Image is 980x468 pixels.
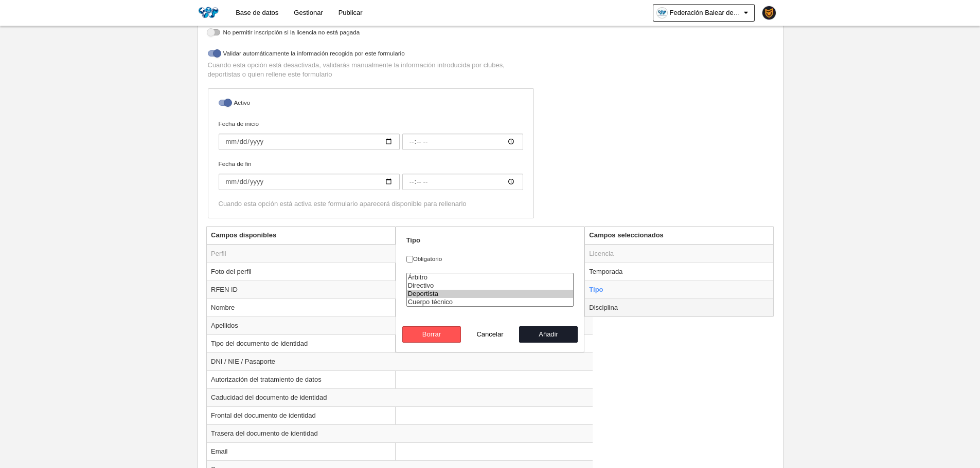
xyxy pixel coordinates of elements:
a: Federación Balear de Natación [653,4,755,22]
input: Fecha de fin [402,174,523,190]
td: Apellidos [207,316,593,334]
option: Deportista [407,290,574,298]
img: PaK018JKw3ps.30x30.jpg [762,6,776,20]
label: Activo [219,98,523,110]
td: Trasera del documento de identidad [207,424,593,442]
td: Disciplina [585,298,773,316]
td: Tipo [585,280,773,298]
p: Cuando esta opción está desactivada, validarás manualmente la información introducida por clubes,... [208,61,534,79]
td: Perfil [207,245,593,263]
th: Campos disponibles [207,227,593,245]
input: Fecha de fin [219,174,400,190]
td: Caducidad del documento de identidad [207,388,593,406]
strong: Tipo [406,236,420,244]
th: Campos seleccionados [585,227,773,245]
td: RFEN ID [207,280,593,298]
button: Añadir [519,326,578,343]
td: DNI / NIE / Pasaporte [207,352,593,370]
label: Fecha de fin [219,159,523,190]
td: Foto del perfil [207,263,593,280]
img: OaY84OLqmakL.30x30.jpg [657,8,667,18]
option: Árbitro [407,273,574,282]
input: Obligatorio [406,256,413,263]
option: Cuerpo técnico [407,298,574,306]
img: Federación Balear de Natación [197,6,220,18]
div: Cuando esta opción está activa este formulario aparecerá disponible para rellenarlo [219,199,523,209]
button: Cancelar [461,326,520,343]
td: Frontal del documento de identidad [207,406,593,424]
td: Tipo del documento de identidad [207,334,593,352]
td: Temporada [585,263,773,280]
td: Licencia [585,245,773,263]
input: Fecha de inicio [219,134,400,150]
label: Fecha de inicio [219,119,523,150]
label: Obligatorio [406,254,574,264]
td: Nombre [207,298,593,316]
label: Validar automáticamente la información recogida por este formulario [208,49,534,61]
button: Borrar [402,326,461,343]
label: No permitir inscripción si la licencia no está pagada [208,28,534,40]
option: Directivo [407,282,574,290]
span: Federación Balear de Natación [670,8,742,18]
input: Fecha de inicio [402,134,523,150]
td: Email [207,442,593,460]
td: Autorización del tratamiento de datos [207,370,593,388]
